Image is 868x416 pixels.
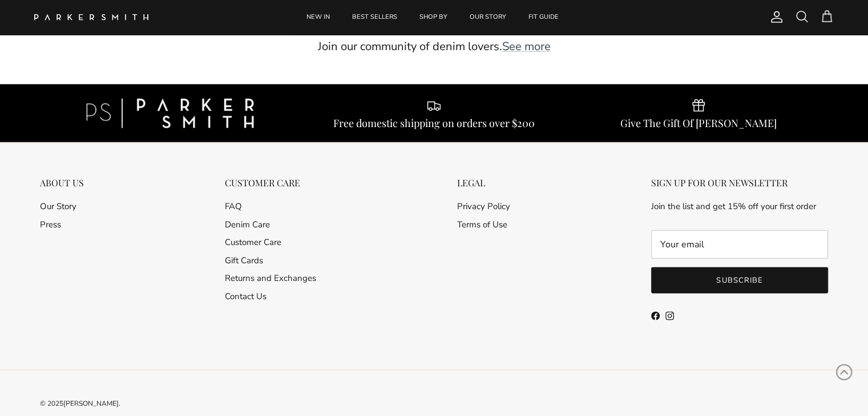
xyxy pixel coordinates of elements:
[225,177,316,188] div: CUSTOMER CARE
[225,272,316,284] a: Returns and Exchanges
[457,201,510,212] a: Privacy Policy
[651,177,828,188] div: SIGN UP FOR OUR NEWSLETTER
[835,364,853,381] svg: Scroll to Top
[651,199,828,213] p: Join the list and get 15% off your first order
[213,177,328,330] div: Secondary
[40,177,84,188] div: ABOUT US
[651,230,828,259] input: Email
[225,201,242,212] a: FAQ
[29,177,95,330] div: Secondary
[40,219,61,230] a: Press
[229,38,640,56] p: Join our community of denim lovers.
[446,177,522,330] div: Secondary
[765,10,784,24] a: Account
[651,267,828,293] button: Subscribe
[457,219,507,230] a: Terms of Use
[457,177,510,188] div: LEGAL
[225,255,263,266] a: Gift Cards
[502,39,551,54] a: See more
[40,399,120,408] span: © 2025 .
[225,291,267,302] a: Contact Us
[34,14,148,21] a: Parker Smith
[225,219,270,230] a: Denim Care
[40,201,76,212] a: Our Story
[333,117,535,129] div: Free domestic shipping on orders over $200
[225,236,281,248] a: Customer Care
[63,399,119,408] a: [PERSON_NAME]
[620,117,777,129] div: Give The Gift Of [PERSON_NAME]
